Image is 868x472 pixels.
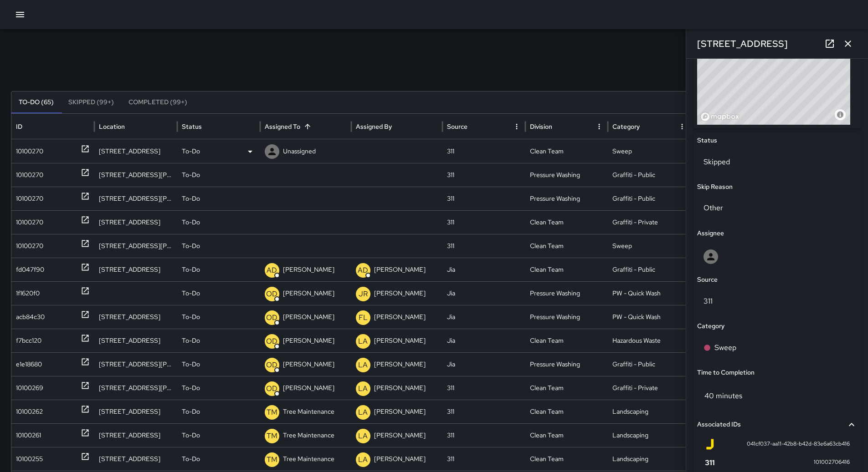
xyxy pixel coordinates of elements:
[608,329,691,352] div: Hazardous Waste
[359,289,368,299] p: JR
[182,400,200,423] p: To-Do
[267,431,277,442] p: TM
[442,423,525,447] div: 311
[608,210,691,234] div: Graffiti - Private
[94,234,177,258] div: 355 Mcallister Street
[608,187,691,210] div: Graffiti - Public
[374,447,426,471] p: [PERSON_NAME]
[94,376,177,400] div: 1135 Van Ness Avenue
[525,352,608,376] div: Pressure Washing
[16,122,22,131] div: ID
[182,282,200,305] p: To-Do
[525,281,608,305] div: Pressure Washing
[442,234,525,258] div: 311
[16,163,43,187] div: 10100270
[182,140,200,163] p: To-Do
[442,258,525,281] div: Jia
[608,423,691,447] div: Landscaping
[182,122,202,131] div: Status
[94,423,177,447] div: 98 Franklin Street
[358,265,368,276] p: AD
[283,424,334,447] p: Tree Maintenance
[525,210,608,234] div: Clean Team
[358,407,368,418] p: LA
[283,376,334,400] p: [PERSON_NAME]
[16,353,42,376] div: e1e18680
[358,360,368,370] p: LA
[182,305,200,329] p: To-Do
[16,424,41,447] div: 10100261
[182,353,200,376] p: To-Do
[182,447,200,471] p: To-Do
[94,352,177,376] div: 77 Van Ness Avenue
[374,258,426,281] p: [PERSON_NAME]
[16,258,44,281] div: fd047f90
[283,258,334,281] p: [PERSON_NAME]
[358,383,368,394] p: LA
[442,400,525,423] div: 311
[608,447,691,471] div: Landscaping
[266,289,277,299] p: OD
[283,282,334,305] p: [PERSON_NAME]
[182,258,200,281] p: To-Do
[593,120,606,133] button: Division column menu
[94,305,177,329] div: 1415 Market Street
[612,122,640,131] div: Category
[525,329,608,352] div: Clean Team
[510,120,523,133] button: Source column menu
[182,329,200,352] p: To-Do
[374,282,426,305] p: [PERSON_NAME]
[16,329,41,352] div: f7bcc120
[608,281,691,305] div: PW - Quick Wash
[16,187,43,210] div: 10100270
[374,424,426,447] p: [PERSON_NAME]
[182,211,200,234] p: To-Do
[374,329,426,352] p: [PERSON_NAME]
[374,305,426,329] p: [PERSON_NAME]
[16,282,40,305] div: 1f1620f0
[121,91,195,113] button: Completed (99+)
[94,139,177,163] div: 193 Franklin Street
[525,234,608,258] div: Clean Team
[374,376,426,400] p: [PERSON_NAME]
[266,336,277,347] p: OD
[301,120,314,133] button: Sort
[94,163,177,187] div: 600 Mcallister Street
[265,122,300,131] div: Assigned To
[374,353,426,376] p: [PERSON_NAME]
[61,91,121,113] button: Skipped (99+)
[525,163,608,187] div: Pressure Washing
[94,447,177,471] div: 38 Rose Street
[525,187,608,210] div: Pressure Washing
[525,447,608,471] div: Clean Team
[266,312,277,323] p: OD
[608,163,691,187] div: Graffiti - Public
[283,140,316,163] p: Unassigned
[182,424,200,447] p: To-Do
[442,447,525,471] div: 311
[525,423,608,447] div: Clean Team
[283,447,334,471] p: Tree Maintenance
[525,376,608,400] div: Clean Team
[442,139,525,163] div: 311
[11,91,61,113] button: To-Do (65)
[94,210,177,234] div: 294 Ivy Street
[442,352,525,376] div: Jia
[94,400,177,423] div: 18 10th Street
[442,305,525,329] div: Jia
[525,305,608,329] div: Pressure Washing
[358,431,368,442] p: LA
[94,329,177,352] div: 165 Grove Street
[676,120,688,133] button: Category column menu
[608,376,691,400] div: Graffiti - Private
[525,258,608,281] div: Clean Team
[16,140,43,163] div: 10100270
[16,234,43,258] div: 10100270
[442,210,525,234] div: 311
[608,258,691,281] div: Graffiti - Public
[442,187,525,210] div: 311
[374,400,426,423] p: [PERSON_NAME]
[447,122,467,131] div: Source
[283,400,334,423] p: Tree Maintenance
[359,312,368,323] p: FL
